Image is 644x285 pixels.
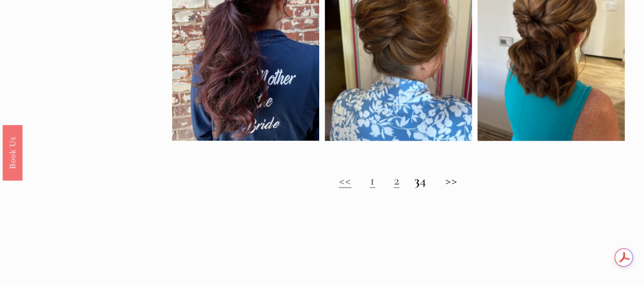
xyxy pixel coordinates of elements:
[394,172,399,188] a: 2
[3,124,22,180] a: Book Us
[370,172,375,188] a: 1
[414,172,420,188] strong: 3
[172,173,625,188] h2: 4 >>
[339,172,352,188] a: <<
